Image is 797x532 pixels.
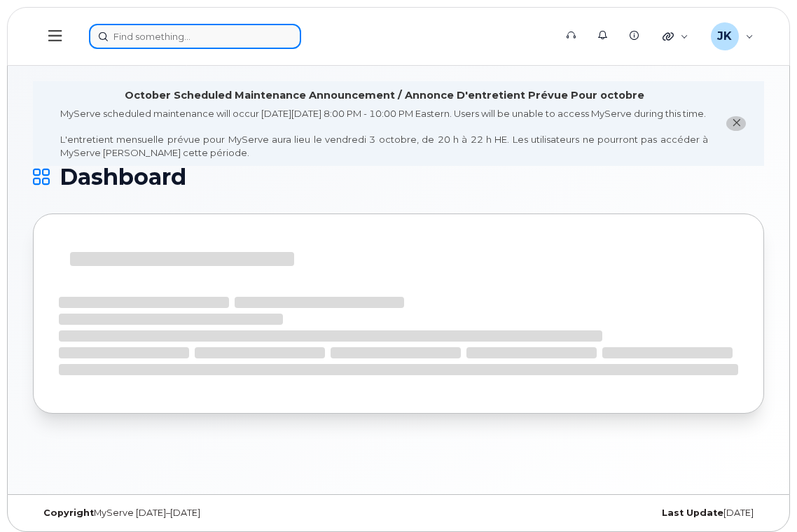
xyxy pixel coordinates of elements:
span: Dashboard [60,167,186,188]
strong: Copyright [43,507,94,518]
div: MyServe scheduled maintenance will occur [DATE][DATE] 8:00 PM - 10:00 PM Eastern. Users will be u... [60,107,708,159]
div: October Scheduled Maintenance Announcement / Annonce D'entretient Prévue Pour octobre [125,88,644,103]
strong: Last Update [662,507,723,518]
div: [DATE] [398,507,764,519]
div: MyServe [DATE]–[DATE] [33,507,398,519]
button: close notification [726,116,746,131]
